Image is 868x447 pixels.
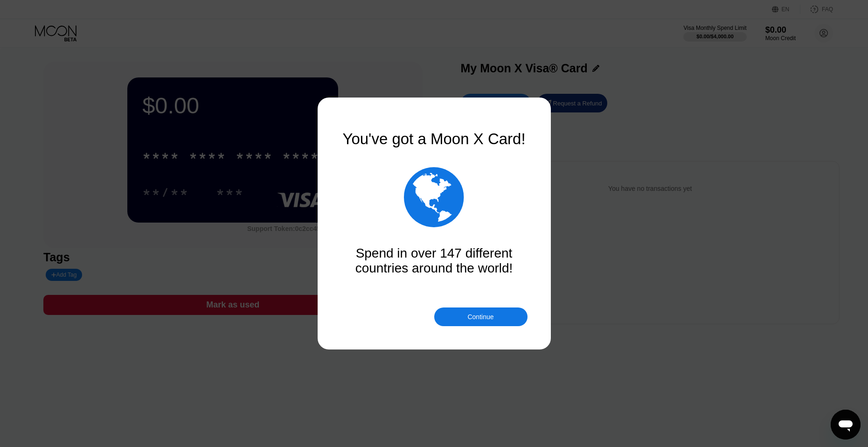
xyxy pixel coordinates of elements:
iframe: Pulsante per aprire la finestra di messaggistica [831,410,861,440]
div:  [341,162,528,232]
div: Continue [467,313,493,321]
div: Continue [434,307,528,326]
div: Spend in over 147 different countries around the world! [341,246,528,276]
div: You've got a Moon X Card! [341,130,528,148]
div:  [404,162,464,232]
